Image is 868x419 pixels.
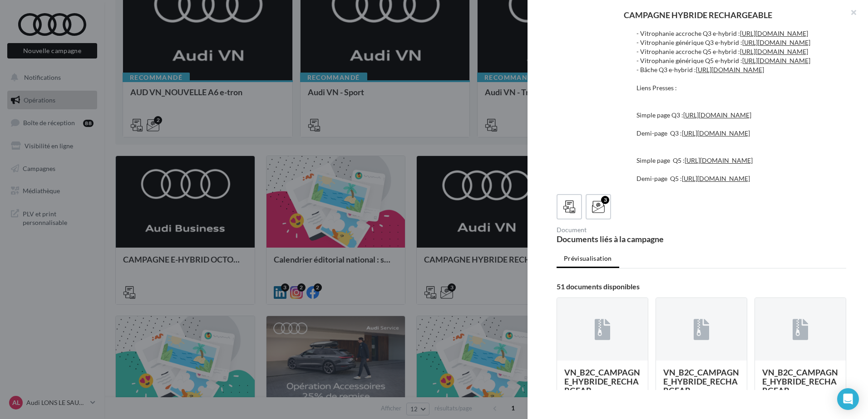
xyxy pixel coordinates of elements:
[742,39,810,46] a: [URL][DOMAIN_NAME]
[542,11,853,19] div: CAMPAGNE HYBRIDE RECHARGEABLE
[762,367,838,395] span: VN_B2C_CAMPAGNE_HYBRIDE_RECHARGEAB...
[742,57,810,64] a: [URL][DOMAIN_NAME]
[682,129,750,137] a: [URL][DOMAIN_NAME]
[740,48,808,55] a: [URL][DOMAIN_NAME]
[685,156,753,164] a: [URL][DOMAIN_NAME]
[601,196,609,204] div: 3
[557,235,698,243] div: Documents liés à la campagne
[837,388,859,410] div: Open Intercom Messenger
[696,66,764,73] a: [URL][DOMAIN_NAME]
[557,283,846,290] div: 51 documents disponibles
[682,175,750,182] a: [URL][DOMAIN_NAME]
[557,227,698,233] div: Document
[683,111,751,119] a: [URL][DOMAIN_NAME]
[740,29,808,37] a: [URL][DOMAIN_NAME]
[663,367,739,395] span: VN_B2C_CAMPAGNE_HYBRIDE_RECHARGEAB...
[564,367,640,395] span: VN_B2C_CAMPAGNE_HYBRIDE_RECHARGEAB...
